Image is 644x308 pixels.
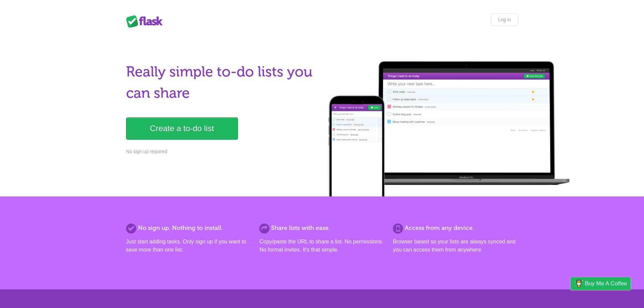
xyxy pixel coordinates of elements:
span: Buy me a coffee [585,278,627,289]
p: Just start adding tasks. Only sign up if you want to save more than one list. [126,238,251,254]
h1: Really simple to-do lists you can share [126,61,318,104]
p: Browser based so your lists are always synced and you can access them from anywhere. [393,238,518,254]
a: Log in [491,14,518,26]
p: Copy/paste the URL to share a list. No permissions. No formal invites. It's that simple. [259,238,384,254]
h2: Share lists with ease. [259,223,384,233]
h2: Access from any device. [393,223,518,233]
h2: No sign up. Nothing to install. [126,223,251,233]
a: Create a to-do list [126,117,238,140]
a: Buy me a coffee [571,277,630,290]
div: Flask Lists [126,15,167,27]
img: Buy me a coffee [574,278,583,289]
p: No sign up required [126,148,318,155]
